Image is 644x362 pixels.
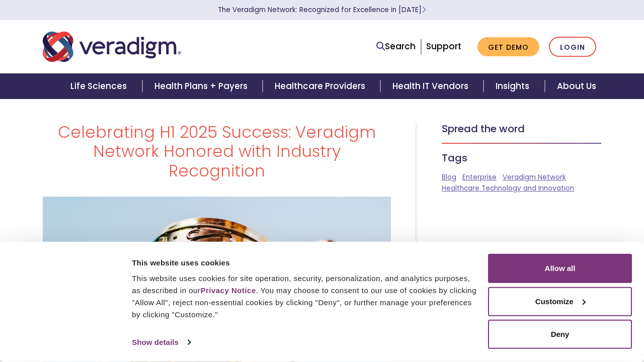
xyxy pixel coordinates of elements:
a: Blog [442,172,456,182]
a: Health IT Vendors [380,73,484,99]
a: About Us [545,73,608,99]
span: Learn More [422,5,426,15]
a: Support [426,40,461,52]
a: Insights [484,73,544,99]
a: Login [549,37,596,57]
button: Allow all [488,254,632,283]
a: Show details [132,335,190,350]
div: This website uses cookies for site operation, security, personalization, and analytics purposes, ... [132,273,476,321]
button: Deny [488,320,632,349]
a: Veradigm Network [503,172,566,182]
a: Healthcare Technology and Innovation [442,184,574,193]
a: Healthcare Providers [263,73,380,99]
h1: Celebrating H1 2025 Success: Veradigm Network Honored with Industry Recognition [43,123,391,180]
a: The Veradigm Network: Recognized for Excellence in [DATE]Learn More [218,5,426,15]
img: Veradigm logo [43,30,181,63]
a: Privacy Notice [200,286,256,295]
h5: Tags [442,152,601,164]
div: This website uses cookies [132,256,476,268]
a: Search [376,40,416,53]
a: Get Demo [477,37,539,57]
a: Health Plans + Payers [142,73,263,99]
h5: Spread the word [442,123,601,135]
a: Enterprise [462,172,497,182]
button: Customize [488,287,632,316]
a: Life Sciences [58,73,142,99]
